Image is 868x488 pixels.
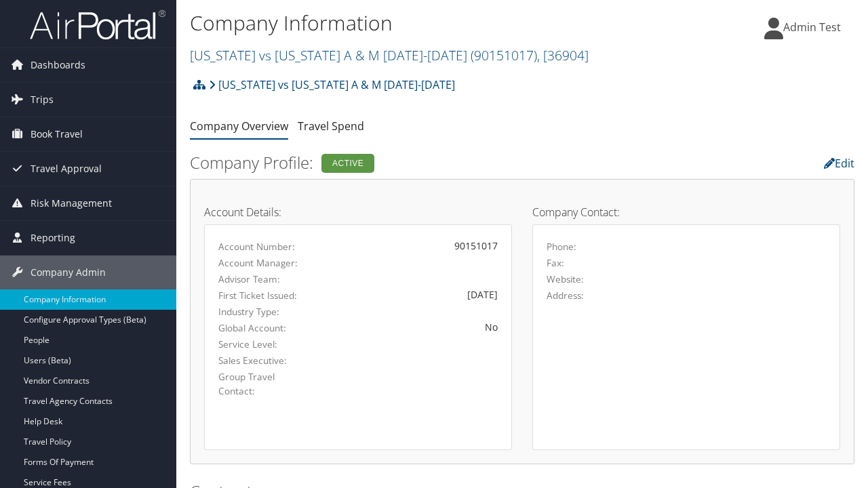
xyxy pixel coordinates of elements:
span: Travel Approval [31,152,102,186]
label: Global Account: [218,321,298,335]
span: Trips [31,83,54,117]
a: Edit [824,156,854,171]
label: Account Number: [218,240,298,253]
h2: Company Profile: [190,151,626,174]
div: [DATE] [318,287,498,302]
label: Group Travel Contact: [218,370,298,398]
div: Active [321,154,374,173]
label: Website: [547,272,584,286]
h4: Account Details: [204,207,512,218]
label: Account Manager: [218,256,298,270]
img: airportal-logo.png [30,9,165,41]
span: Book Travel [31,117,83,151]
label: Address: [547,289,584,302]
div: No [318,320,498,334]
label: Sales Executive: [218,354,298,367]
h4: Company Contact: [532,207,840,218]
span: Reporting [31,221,75,255]
span: Dashboards [31,48,85,82]
span: , [ 36904 ] [537,46,589,64]
span: ( 90151017 ) [471,46,537,64]
h1: Company Information [190,9,633,37]
label: Industry Type: [218,305,298,319]
a: Admin Test [764,7,854,47]
label: Phone: [547,240,576,253]
a: Company Overview [190,119,288,134]
span: Admin Test [783,20,841,35]
label: First Ticket Issued: [218,289,298,302]
a: Travel Spend [298,119,364,134]
label: Advisor Team: [218,272,298,286]
div: 90151017 [318,239,498,253]
label: Service Level: [218,338,298,351]
span: Risk Management [31,186,112,220]
label: Fax: [547,256,564,270]
a: [US_STATE] vs [US_STATE] A & M [DATE]-[DATE] [190,46,589,64]
a: [US_STATE] vs [US_STATE] A & M [DATE]-[DATE] [209,71,455,98]
span: Company Admin [31,256,106,289]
